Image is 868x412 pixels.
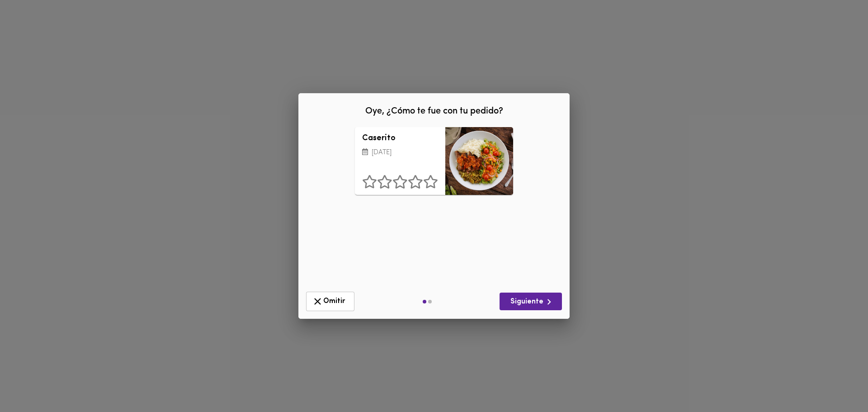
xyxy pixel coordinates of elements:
[816,360,859,403] iframe: Messagebird Livechat Widget
[362,148,438,158] p: [DATE]
[500,293,562,310] button: Siguiente
[507,296,555,308] span: Siguiente
[445,127,513,195] div: Caserito
[306,292,354,311] button: Omitir
[365,107,503,116] span: Oye, ¿Cómo te fue con tu pedido?
[312,296,349,307] span: Omitir
[362,134,438,143] h3: Caserito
